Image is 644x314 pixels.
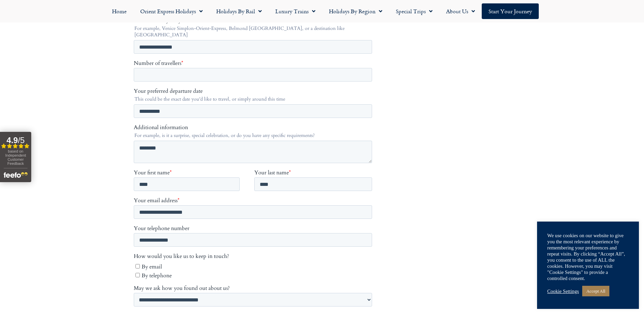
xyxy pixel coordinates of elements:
div: We use cookies on our website to give you the most relevant experience by remembering your prefer... [547,232,629,281]
a: Orient Express Holidays [133,3,209,19]
a: About Us [439,3,482,19]
a: Home [105,3,133,19]
a: Start your Journey [482,3,539,19]
nav: Menu [3,3,641,19]
a: Luxury Trains [269,3,322,19]
a: Special Trips [389,3,439,19]
a: Cookie Settings [547,288,579,294]
a: Holidays by Rail [209,3,269,19]
a: Accept All [582,286,609,296]
a: Holidays by Region [322,3,389,19]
